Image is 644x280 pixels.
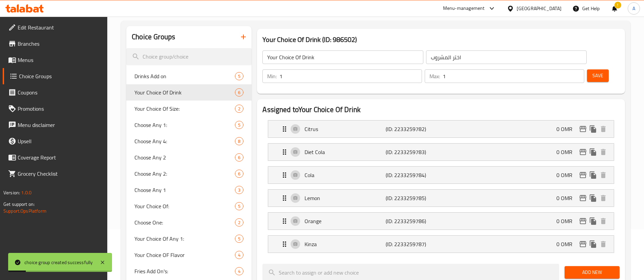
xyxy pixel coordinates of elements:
[3,149,108,166] a: Coverage Report
[235,171,243,177] span: 6
[235,122,243,128] span: 5
[235,235,243,243] div: Choices
[305,217,385,225] p: Orange
[235,89,243,96] span: 6
[126,166,252,182] div: Choose Any 2:6
[268,236,614,253] div: Expand
[235,202,243,210] div: Choices
[386,217,440,225] p: (ID: 2233259786)
[134,235,235,243] span: Your Choice Of Any 1:
[305,171,385,179] p: Cola
[262,164,620,187] li: Expand
[134,251,235,259] span: Your Choice OF Flavor
[3,133,108,149] a: Upsell
[235,121,243,129] div: Choices
[587,69,609,82] button: Save
[565,266,620,279] button: Add New
[592,71,603,80] span: Save
[235,153,243,161] div: Choices
[262,233,620,256] li: Expand
[3,19,108,36] a: Edit Restaurant
[18,153,102,161] span: Coverage Report
[262,141,620,164] li: Expand
[598,239,608,249] button: delete
[134,88,235,96] span: Your Choice Of Drink
[235,186,243,194] div: Choices
[268,190,614,207] div: Expand
[235,170,243,178] div: Choices
[556,217,578,225] p: 0 OMR
[126,149,252,166] div: Choose Any 26
[268,167,614,184] div: Expand
[235,187,243,193] span: 3
[126,48,252,65] input: search
[235,218,243,227] div: Choices
[235,154,243,161] span: 6
[578,170,588,180] button: edit
[429,72,440,80] p: Max:
[235,268,243,275] span: 4
[126,101,252,117] div: Your Choice Of Size:2
[235,73,243,80] span: 5
[19,72,102,80] span: Choice Groups
[386,194,440,202] p: (ID: 2233259785)
[134,72,235,80] span: Drinks Add on
[578,147,588,157] button: edit
[3,52,108,68] a: Menus
[578,216,588,226] button: edit
[570,268,614,277] span: Add New
[588,193,598,203] button: duplicate
[126,133,252,149] div: Choose Any 4:8
[18,88,102,96] span: Coupons
[262,187,620,210] li: Expand
[235,138,243,145] span: 8
[3,68,108,84] a: Choice Groups
[235,252,243,258] span: 4
[262,105,620,115] h2: Assigned to Your Choice Of Drink
[134,153,235,161] span: Choose Any 2
[268,213,614,230] div: Expand
[588,170,598,180] button: duplicate
[3,117,108,133] a: Menu disclaimer
[18,23,102,31] span: Edit Restaurant
[235,105,243,113] div: Choices
[305,194,385,202] p: Lemon
[386,171,440,179] p: (ID: 2233259784)
[134,137,235,145] span: Choose Any 4:
[126,231,252,247] div: Your Choice Of Any 1:5
[126,84,252,101] div: Your Choice Of Drink6
[588,147,598,157] button: duplicate
[235,106,243,112] span: 2
[632,5,635,12] span: A
[18,40,102,48] span: Branches
[305,148,385,156] p: Diet Cola
[556,125,578,133] p: 0 OMR
[134,186,235,194] span: Choose Any 1
[126,68,252,84] div: Drinks Add on5
[3,207,47,215] a: Support.OpsPlatform
[517,5,562,12] div: [GEOGRAPHIC_DATA]
[18,56,102,64] span: Menus
[126,247,252,263] div: Your Choice OF Flavor4
[598,170,608,180] button: delete
[305,125,385,133] p: Citrus
[262,117,620,141] li: Expand
[598,193,608,203] button: delete
[262,210,620,233] li: Expand
[235,236,243,242] span: 5
[235,267,243,275] div: Choices
[134,267,235,275] span: Fries Add On's:
[386,148,440,156] p: (ID: 2233259783)
[21,188,32,197] span: 1.0.0
[134,121,235,129] span: Choose Any 1:
[267,72,277,80] p: Min:
[578,193,588,203] button: edit
[3,36,108,52] a: Branches
[235,219,243,226] span: 2
[24,259,93,266] div: choice group created successfully
[134,218,235,227] span: Choose One:
[235,203,243,210] span: 5
[134,202,235,210] span: Your Choice Of:
[3,188,20,197] span: Version:
[443,4,485,13] div: Menu-management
